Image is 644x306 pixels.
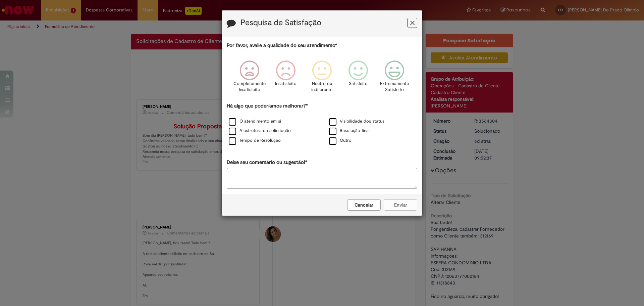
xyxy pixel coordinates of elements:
div: Extremamente Satisfeito [377,55,412,101]
div: Há algo que poderíamos melhorar?* [227,102,417,146]
p: Completamente Insatisfeito [233,81,266,93]
label: O atendimento em si [229,118,281,125]
label: Visibilidade dos status [329,118,384,125]
label: Tempo de Resolução [229,137,281,144]
div: Completamente Insatisfeito [232,55,266,101]
p: Neutro ou indiferente [310,81,334,93]
div: Insatisfeito [269,55,303,101]
label: Por favor, avalie a qualidade do seu atendimento* [227,42,337,49]
label: Outro [329,137,352,144]
button: Cancelar [347,199,381,211]
p: Extremamente Satisfeito [380,81,409,93]
div: Neutro ou indiferente [305,55,339,101]
label: Resolução final [329,128,370,134]
div: Satisfeito [341,55,375,101]
label: Deixe seu comentário ou sugestão!* [227,159,307,166]
label: A estrutura da solicitação [229,128,291,134]
p: Satisfeito [349,81,368,87]
p: Insatisfeito [275,81,297,87]
label: Pesquisa de Satisfação [240,18,321,27]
